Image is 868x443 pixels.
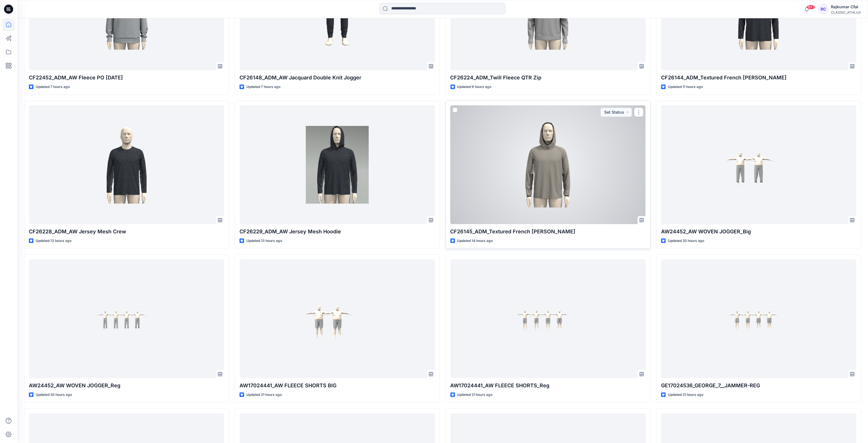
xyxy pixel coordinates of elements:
p: CF26229_ADM_AW Jersey Mesh Hoodie [240,228,435,236]
p: Updated 13 hours ago [36,238,71,244]
a: CF26228_ADM_AW Jersey Mesh Crew [29,105,224,224]
p: CF22452_ADM_AW Fleece PO [DATE] [29,74,224,82]
p: CF26144_ADM_Textured French [PERSON_NAME] [661,74,856,82]
div: CLASSIC_ATHLUX [831,10,861,15]
p: Updated 20 hours ago [668,238,704,244]
p: Updated 14 hours ago [457,238,493,244]
p: Updated 20 hours ago [36,392,72,398]
p: CF26148_ADM_AW Jacquard Double Knit Jogger [240,74,435,82]
p: Updated 13 hours ago [246,238,282,244]
a: AW24452_AW WOVEN JOGGER_Reg [29,259,224,378]
a: GE17024536_GEORGE_7__JAMMER-REG [661,259,856,378]
p: AW24452_AW WOVEN JOGGER_Reg [29,382,224,390]
p: AW17024441_AW FLEECE SHORTS BIG [240,382,435,390]
p: CF26145_ADM_Textured French [PERSON_NAME] [450,228,646,236]
p: AW17024441_AW FLEECE SHORTS_Reg [450,382,646,390]
a: CF26145_ADM_Textured French Terry PO Hoodie [450,105,646,224]
div: Rajkumar Cfai [831,3,861,10]
a: AW17024441_AW FLEECE SHORTS BIG [240,259,435,378]
p: CF26224_ADM_Twill Fleece QTR Zip [450,74,646,82]
a: AW24452_AW WOVEN JOGGER_Big [661,105,856,224]
p: Updated 21 hours ago [457,392,493,398]
a: CF26229_ADM_AW Jersey Mesh Hoodie [240,105,435,224]
p: Updated 9 hours ago [457,84,492,90]
p: Updated 21 hours ago [246,392,282,398]
p: Updated 21 hours ago [668,392,703,398]
p: Updated 7 hours ago [246,84,280,90]
span: 99+ [807,5,815,9]
a: AW17024441_AW FLEECE SHORTS_Reg [450,259,646,378]
p: Updated 11 hours ago [668,84,703,90]
p: AW24452_AW WOVEN JOGGER_Big [661,228,856,236]
p: GE17024536_GEORGE_7__JAMMER-REG [661,382,856,390]
p: Updated 7 hours ago [36,84,70,90]
p: CF26228_ADM_AW Jersey Mesh Crew [29,228,224,236]
div: RC [818,4,829,14]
